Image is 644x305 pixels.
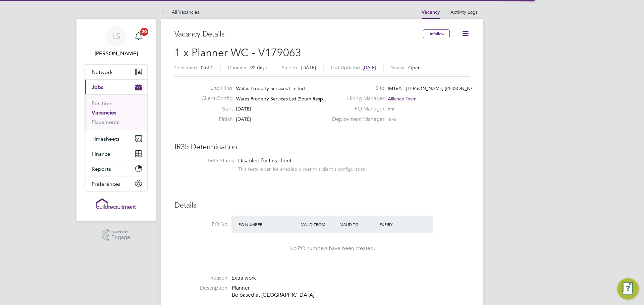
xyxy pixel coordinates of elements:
[174,275,227,282] label: Reason
[161,9,199,15] a: All Vacancies
[140,28,148,36] span: 20
[301,65,316,71] span: [DATE]
[228,65,246,71] label: Duration
[232,285,470,299] p: Planner Be based at [GEOGRAPHIC_DATA]
[92,69,113,75] span: Network
[388,96,417,102] span: Alliance Team
[92,166,111,172] span: Reports
[132,25,145,47] a: 20
[111,235,130,240] span: Engage
[236,106,251,112] span: [DATE]
[236,96,328,102] span: Wates Property Services Ltd (South Resp…
[238,164,367,172] div: This feature can be enabled under this client's configuration.
[85,65,147,79] button: Network
[76,19,156,221] nav: Main navigation
[174,29,423,39] h3: Vacancy Details
[85,176,147,191] button: Preferences
[236,85,305,91] span: Wates Property Services Limited
[196,85,233,92] label: End Hirer
[112,32,120,41] span: LS
[328,85,384,92] label: Site
[201,65,213,71] span: 0 of 1
[85,198,148,209] a: Go to home page
[237,218,300,230] div: PO Number
[92,100,114,106] a: Positions
[96,198,136,209] img: buildrec-logo-retina.png
[174,65,197,71] label: Confirmed
[174,46,301,59] span: 1 x Planner WC - V179063
[423,29,450,38] button: Unfollow
[389,116,396,122] span: n/a
[92,136,119,142] span: Timesheets
[85,131,147,146] button: Timesheets
[85,146,147,161] button: Finance
[85,94,147,131] div: Jobs
[282,65,297,71] label: Start In
[339,218,378,230] div: Valid To
[85,50,148,58] span: Leah Seber
[388,106,394,112] span: n/a
[617,278,639,300] button: Engage Resource Center
[231,275,256,281] span: Extra work
[85,80,147,94] button: Jobs
[174,221,227,228] label: PO No
[236,116,251,122] span: [DATE]
[92,84,103,90] span: Jobs
[408,65,421,71] span: Open
[111,229,130,235] span: Powered by
[196,105,233,112] label: Start
[238,157,293,164] span: Disabled for this client.
[450,9,478,15] a: Activity Logs
[300,218,339,230] div: Valid From
[328,105,384,112] label: PO Manager
[388,85,523,91] span: IM16A - [PERSON_NAME] [PERSON_NAME] - WORKWISE- N…
[181,157,234,164] label: IR35 Status
[363,65,376,70] span: [DATE]
[196,95,233,102] label: Client Config
[422,9,440,15] a: Vacancy
[85,25,148,58] a: LS[PERSON_NAME]
[391,65,404,71] label: Status
[331,64,360,70] label: Last Updated
[174,142,470,152] h3: IR35 Determination
[196,116,233,123] label: Finish
[92,109,116,116] a: Vacancies
[92,181,120,187] span: Preferences
[238,245,426,252] div: No PO numbers have been created.
[174,285,227,292] label: Description
[328,95,384,102] label: Hiring Manager
[174,201,470,210] h3: Details
[92,119,119,125] a: Placements
[378,218,417,230] div: Expiry
[250,65,267,71] span: 92 days
[85,161,147,176] button: Reports
[92,151,110,157] span: Finance
[328,116,384,123] label: Deployment Manager
[102,229,130,242] a: Powered byEngage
